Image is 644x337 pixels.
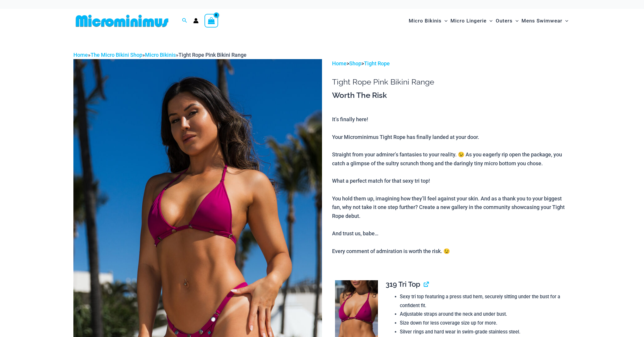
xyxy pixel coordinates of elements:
[562,13,568,28] span: Menu Toggle
[73,14,171,27] img: MM SHOP LOGO FLAT
[182,17,187,25] a: Search icon link
[332,77,571,87] h1: Tight Rope Pink Bikini Range
[494,12,520,30] a: OutersMenu ToggleMenu Toggle
[409,13,442,28] span: Micro Bikinis
[73,52,247,58] span: » » »
[364,60,390,67] a: Tight Rope
[349,60,361,67] a: Shop
[521,13,562,28] span: Mens Swimwear
[193,18,199,23] a: Account icon link
[332,60,347,67] a: Home
[520,12,570,30] a: Mens SwimwearMenu ToggleMenu Toggle
[513,13,519,28] span: Menu Toggle
[406,11,571,31] nav: Site Navigation
[450,13,487,28] span: Micro Lingerie
[178,52,247,58] span: Tight Rope Pink Bikini Range
[332,90,571,101] h3: Worth The Risk
[386,280,420,289] span: 319 Tri Top
[73,52,88,58] a: Home
[400,328,566,336] li: Silver rings and hard wear in swim-grade stainless steel.
[205,14,218,27] a: View Shopping Cart, empty
[332,115,571,255] p: It’s finally here! Your Microminimus Tight Rope has finally landed at your door. Straight from yo...
[400,292,566,310] li: Sexy tri top featuring a press stud hem, securely sitting under the bust for a confident fit.
[332,59,571,68] p: > >
[449,12,494,30] a: Micro LingerieMenu ToggleMenu Toggle
[91,52,142,58] a: The Micro Bikini Shop
[487,13,492,28] span: Menu Toggle
[145,52,176,58] a: Micro Bikinis
[442,13,447,28] span: Menu Toggle
[407,12,449,30] a: Micro BikinisMenu ToggleMenu Toggle
[496,13,513,28] span: Outers
[400,310,566,319] li: Adjustable straps around the neck and under bust.
[400,319,566,328] li: Size down for less coverage size up for more.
